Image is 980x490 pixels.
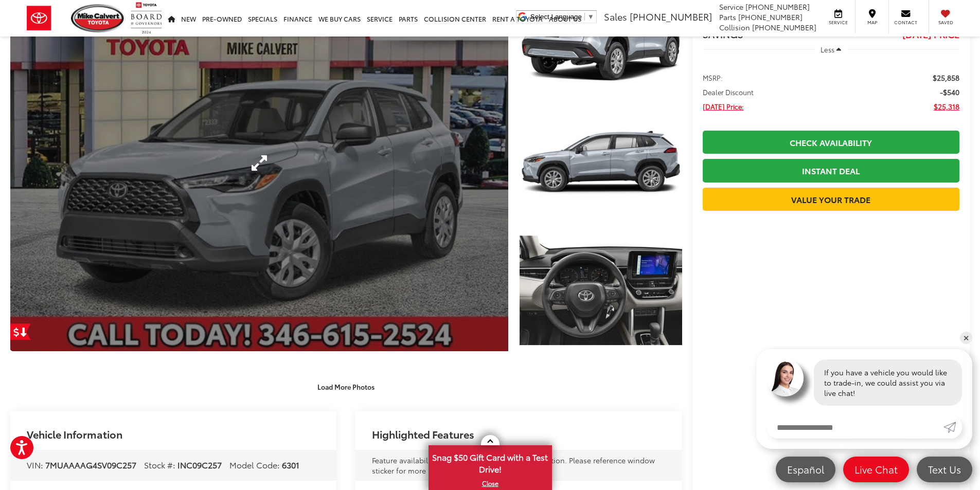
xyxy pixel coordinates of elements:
button: Less [815,40,846,59]
span: [PHONE_NUMBER] [745,2,810,12]
span: 7MUAAAAG4SV09C257 [45,459,136,470]
a: Live Chat [843,457,909,482]
span: Español [782,463,829,476]
h2: Highlighted Features [372,428,474,440]
span: Sales [604,10,627,23]
img: 2025 Toyota Corolla Cross L [518,228,683,353]
span: Model Code: [229,459,280,470]
img: Mike Calvert Toyota [71,4,126,32]
a: Instant Deal [703,159,959,182]
span: Feature availability subject to final vehicle configuration. Please reference window sticker for ... [372,455,655,476]
span: [PHONE_NUMBER] [630,10,712,23]
span: 6301 [282,459,299,470]
a: Check Availability [703,131,959,154]
span: Collision [719,22,750,32]
button: Load More Photos [310,377,382,395]
span: -$540 [940,87,959,97]
a: Value Your Trade [703,188,959,211]
a: Text Us [917,457,972,482]
span: [PHONE_NUMBER] [738,12,803,22]
a: Expand Photo 3 [520,230,682,352]
input: Enter your message [767,416,943,439]
span: Contact [894,19,917,26]
span: MSRP: [703,72,723,83]
span: $25,858 [933,72,959,83]
div: If you have a vehicle you would like to trade-in, we could assist you via live chat! [814,359,962,406]
a: Expand Photo 2 [520,102,682,224]
span: Saved [934,19,957,26]
span: Service [827,19,850,26]
a: Submit [943,416,962,439]
span: ▼ [587,13,594,21]
span: $25,318 [934,101,959,112]
img: 2025 Toyota Corolla Cross L [518,101,683,225]
a: Español [776,457,835,482]
span: Stock #: [144,459,175,470]
span: Map [861,19,883,26]
span: Live Chat [849,463,903,476]
span: INC09C257 [177,459,222,470]
span: Snag $50 Gift Card with a Test Drive! [430,446,551,478]
h2: Vehicle Information [27,428,122,440]
span: Service [719,2,743,12]
span: VIN: [27,459,43,470]
span: Text Us [923,463,966,476]
span: [PHONE_NUMBER] [752,22,816,32]
span: [DATE] Price: [703,101,744,112]
img: Agent profile photo [767,359,804,396]
span: Parts [719,12,736,22]
span: Less [821,45,834,54]
span: Dealer Discount [703,87,754,97]
a: Get Price Drop Alert [10,323,31,340]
